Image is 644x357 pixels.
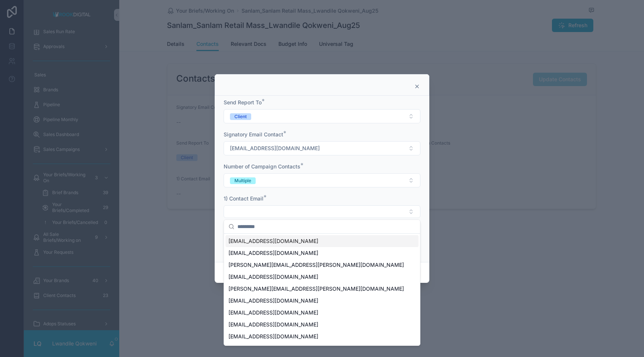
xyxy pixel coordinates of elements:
[234,113,247,120] div: Client
[224,173,420,187] button: Select Button
[228,261,404,269] span: [PERSON_NAME][EMAIL_ADDRESS][PERSON_NAME][DOMAIN_NAME]
[224,234,420,345] div: Suggestions
[224,195,263,202] span: 1) Contact Email
[228,309,318,316] span: [EMAIL_ADDRESS][DOMAIN_NAME]
[224,163,300,170] span: Number of Campaign Contacts
[234,177,251,184] div: Multiple
[228,345,361,352] span: [PERSON_NAME][EMAIL_ADDRESS][DOMAIN_NAME]
[228,237,318,245] span: [EMAIL_ADDRESS][DOMAIN_NAME]
[224,205,420,218] button: Select Button
[224,109,420,123] button: Select Button
[224,141,420,155] button: Select Button
[230,145,320,152] span: [EMAIL_ADDRESS][DOMAIN_NAME]
[224,131,283,138] span: Signatory Email Contact
[228,333,318,340] span: [EMAIL_ADDRESS][DOMAIN_NAME]
[224,99,262,105] span: Send Report To
[228,249,318,257] span: [EMAIL_ADDRESS][DOMAIN_NAME]
[228,297,318,304] span: [EMAIL_ADDRESS][DOMAIN_NAME]
[228,321,318,328] span: [EMAIL_ADDRESS][DOMAIN_NAME]
[228,285,404,293] span: [PERSON_NAME][EMAIL_ADDRESS][PERSON_NAME][DOMAIN_NAME]
[228,273,318,281] span: [EMAIL_ADDRESS][DOMAIN_NAME]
